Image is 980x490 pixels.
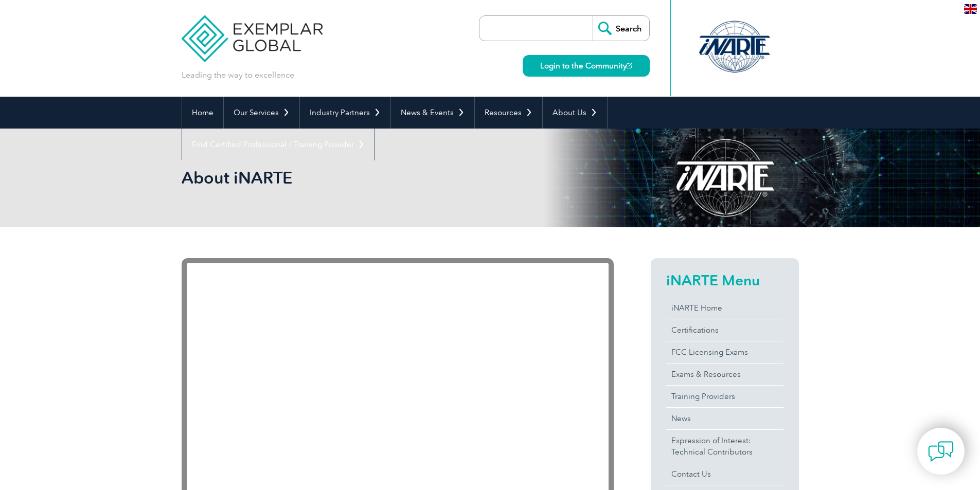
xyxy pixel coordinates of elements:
a: Resources [475,97,542,129]
a: News [666,408,783,429]
a: Contact Us [666,463,783,485]
a: Certifications [666,319,783,341]
a: Expression of Interest:Technical Contributors [666,430,783,463]
h2: iNARTE Menu [666,272,783,288]
a: iNARTE Home [666,297,783,319]
a: Our Services [224,97,299,129]
a: Find Certified Professional / Training Provider [182,129,375,160]
a: Home [182,97,223,129]
a: About Us [543,97,607,129]
a: Login to the Community [523,55,650,77]
a: Training Providers [666,386,783,407]
a: FCC Licensing Exams [666,341,783,363]
img: open_square.png [627,63,632,68]
h2: About iNARTE [182,170,614,186]
img: contact-chat.png [928,439,954,464]
a: News & Events [391,97,474,129]
input: Search [593,16,649,41]
img: en [964,4,977,14]
a: Industry Partners [300,97,390,129]
p: Leading the way to excellence [182,69,294,81]
a: Exams & Resources [666,364,783,385]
